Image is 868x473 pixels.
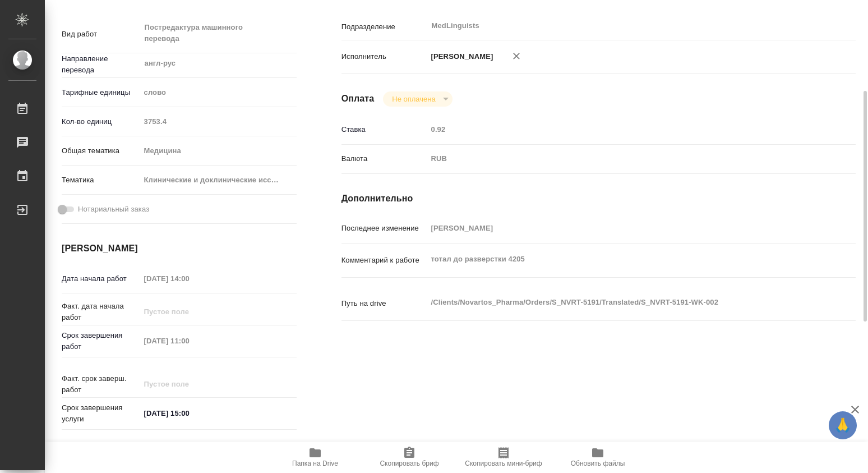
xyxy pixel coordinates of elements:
div: Медицина [140,141,297,160]
button: Папка на Drive [268,442,362,473]
p: Кол-во единиц [62,116,140,127]
input: Пустое поле [427,220,813,236]
input: Пустое поле [140,376,238,392]
p: Путь на drive [341,298,427,309]
button: Скопировать мини-бриф [456,442,551,473]
textarea: тотал до разверстки 4205 [427,250,813,269]
input: Пустое поле [140,333,238,349]
p: Срок завершения услуги [62,402,140,425]
input: Пустое поле [140,304,238,320]
span: Нотариальный заказ [78,204,149,215]
div: Не оплачена [383,91,452,107]
p: [PERSON_NAME] [427,51,493,62]
button: Не оплачена [389,94,438,104]
p: Факт. срок заверш. работ [62,373,140,396]
span: Скопировать мини-бриф [465,460,542,467]
h4: [PERSON_NAME] [62,242,297,255]
h4: Дополнительно [341,192,856,205]
p: Подразделение [341,21,427,33]
div: Клинические и доклинические исследования [140,171,297,190]
span: Папка на Drive [292,460,338,467]
p: Вид работ [62,29,140,40]
span: 🙏 [833,414,852,437]
button: 🙏 [829,411,857,439]
p: Последнее изменение [341,223,427,234]
button: Удалить исполнителя [504,44,529,68]
span: Скопировать бриф [380,460,438,467]
span: Обновить файлы [571,460,625,467]
button: Скопировать бриф [362,442,456,473]
p: Исполнитель [341,51,427,62]
p: Срок завершения работ [62,330,140,352]
div: RUB [427,149,813,168]
textarea: /Clients/Novartos_Pharma/Orders/S_NVRT-5191/Translated/S_NVRT-5191-WK-002 [427,293,813,312]
p: Комментарий к работе [341,255,427,266]
input: ✎ Введи что-нибудь [140,405,238,421]
p: Общая тематика [62,145,140,157]
p: Тематика [62,174,140,186]
div: слово [140,83,297,102]
h4: Оплата [341,92,375,105]
button: Обновить файлы [551,442,645,473]
p: Валюта [341,153,427,164]
p: Тарифные единицы [62,87,140,98]
p: Факт. дата начала работ [62,301,140,323]
p: Дата начала работ [62,273,140,284]
input: Пустое поле [140,113,297,130]
input: Пустое поле [427,121,813,137]
input: Пустое поле [140,270,238,287]
p: Ставка [341,124,427,135]
p: Направление перевода [62,53,140,76]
